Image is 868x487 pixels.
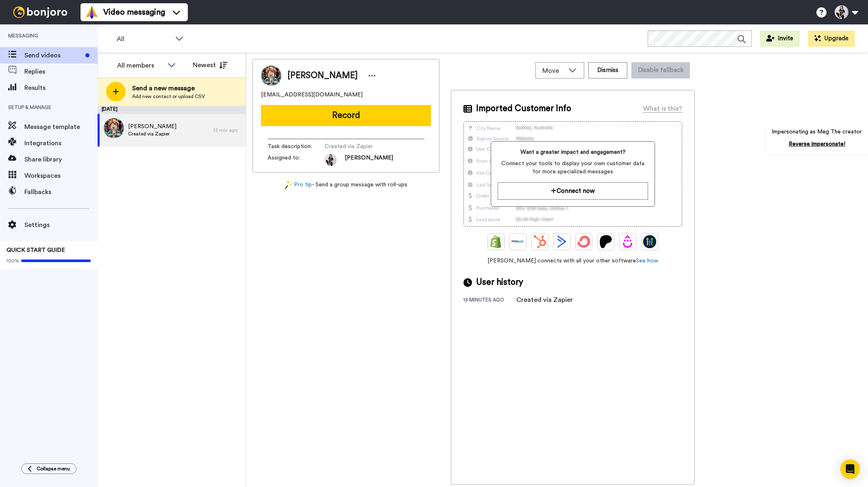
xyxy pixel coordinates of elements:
div: Open Intercom Messenger [840,459,860,479]
img: vm-color.svg [85,6,98,19]
span: Settings [24,220,98,230]
a: Reverse impersonate! [789,141,845,147]
span: Send a new message [132,83,205,93]
div: 13 min ago [213,127,242,133]
span: Message template [24,122,98,132]
div: - Send a group message with roll-ups [252,181,439,189]
span: [PERSON_NAME] connects with all your other software [463,257,682,265]
span: [PERSON_NAME] [128,122,176,131]
span: Assigned to: [268,154,324,166]
a: Pro tip [285,181,312,189]
button: Upgrade [808,31,855,47]
img: f1a809b5-f9ee-4a4d-8a5e-13bb8760cd95.jpg [104,118,124,138]
button: Collapse menu [21,463,76,474]
span: Results [24,83,98,93]
span: Integrations [24,138,98,148]
span: Replies [24,67,98,76]
button: Connect now [498,182,648,200]
button: Disable fallback [631,62,690,79]
img: Image of Chenaie Bacon [261,66,281,86]
img: Drip [621,235,634,248]
div: All members [117,61,163,70]
span: Connect your tools to display your own customer data for more specialized messages [498,159,648,176]
span: [EMAIL_ADDRESS][DOMAIN_NAME] [261,91,363,99]
img: magic-wand.svg [285,181,292,189]
span: QUICK START GUIDE [7,247,65,253]
button: Dismiss [588,62,627,79]
span: Move [542,66,564,76]
span: Add new contact or upload CSV [132,93,205,100]
img: Ontraport [511,235,524,248]
span: Video messaging [103,7,165,18]
span: Fallbacks [24,187,98,197]
span: Send videos [24,50,82,60]
a: See how [636,258,658,264]
img: bj-logo-header-white.svg [10,7,71,18]
div: 13 minutes ago [463,297,516,305]
span: [PERSON_NAME] [287,70,358,82]
div: What is this? [643,104,682,114]
span: Created via Zapier [324,142,402,151]
span: All [117,34,171,44]
span: Collapse menu [37,465,70,472]
div: [DATE] [98,106,246,114]
span: [PERSON_NAME] [345,154,393,166]
img: ActiveCampaign [555,235,568,248]
button: Invite [760,31,800,47]
img: Patreon [599,235,612,248]
span: Imported Customer Info [476,103,571,115]
span: User history [476,276,523,288]
img: Hubspot [533,235,546,248]
span: Workspaces [24,171,98,181]
span: Want a greater impact and engagement? [498,148,648,156]
img: GoHighLevel [643,235,656,248]
img: ACg8ocL0OlPDXezFj2l9Wtjecsv6d5hi6sO_7BCcoSgO2t4_J1RAd1a3=s96-c [324,154,337,166]
span: Share library [24,155,98,164]
img: Shopify [489,235,503,248]
span: Created via Zapier [128,131,176,137]
button: Newest [187,57,233,73]
span: 100% [7,258,19,264]
button: Record [261,105,431,126]
img: ConvertKit [577,235,590,248]
span: Task description : [268,142,324,151]
p: Impersonating as Meg The creator [772,128,862,136]
div: Created via Zapier [516,295,573,305]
